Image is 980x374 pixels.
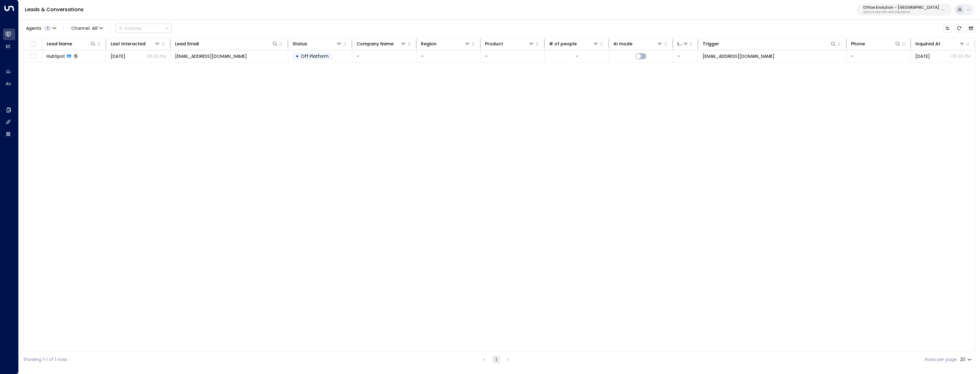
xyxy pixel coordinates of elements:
[863,11,939,14] p: 541b7cf3-e9a3-430f-a848-67ab73021fe0
[296,51,299,62] div: •
[118,25,141,31] div: Actions
[26,26,41,30] span: Agents
[293,40,342,48] div: Status
[677,40,682,48] div: Location
[960,355,973,364] div: 20
[677,40,689,48] div: Location
[293,40,307,48] div: Status
[352,50,416,62] td: -
[47,40,72,48] div: Lead Name
[955,24,964,33] span: Refresh
[417,50,481,62] td: -
[421,40,437,48] div: Region
[421,40,470,48] div: Region
[357,40,394,48] div: Company Name
[673,50,698,62] td: -
[851,40,900,48] div: Phone
[613,40,632,48] div: AI mode
[549,40,599,48] div: # of people
[851,40,865,48] div: Phone
[23,356,67,363] div: Showing 1-1 of 1 rows
[576,53,578,59] div: -
[357,40,406,48] div: Company Name
[549,40,577,48] div: # of people
[480,356,512,363] nav: pagination navigation
[857,4,952,16] button: Office Evolution - [GEOGRAPHIC_DATA]541b7cf3-e9a3-430f-a848-67ab73021fe0
[23,24,58,33] button: Agents1
[47,53,65,59] span: HubSpot
[116,24,172,33] button: Actions
[863,6,939,9] p: Office Evolution - [GEOGRAPHIC_DATA]
[613,40,663,48] div: AI mode
[847,50,911,62] td: -
[481,50,545,62] td: -
[111,40,160,48] div: Last Interacted
[485,40,503,48] div: Product
[73,53,79,59] span: 5
[925,356,958,363] label: Rows per page:
[951,53,971,59] p: 03:46 PM
[111,40,146,48] div: Last Interacted
[147,53,166,59] p: 06:29 PM
[47,40,96,48] div: Lead Name
[703,40,836,48] div: Trigger
[943,24,952,33] button: Customize
[44,26,51,31] span: 1
[69,24,105,33] span: Channel:
[915,40,940,48] div: Inquired At
[703,53,774,59] span: noreply@hubspot.com
[703,40,719,48] div: Trigger
[915,40,965,48] div: Inquired At
[92,26,98,31] span: All
[29,40,37,48] span: Toggle select all
[485,40,534,48] div: Product
[301,53,329,59] span: Off Platform
[25,6,84,13] a: Leads & Conversations
[29,52,37,60] span: Toggle select row
[175,40,199,48] div: Lead Email
[175,40,278,48] div: Lead Email
[915,53,930,59] span: Aug 27, 2025
[175,53,247,59] span: noreply@hubspot.com
[111,53,125,59] span: Aug 29, 2025
[967,24,975,33] button: Archived Leads
[116,24,172,33] div: Button group with a nested menu
[492,356,500,363] button: page 1
[69,24,105,33] button: Channel:All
